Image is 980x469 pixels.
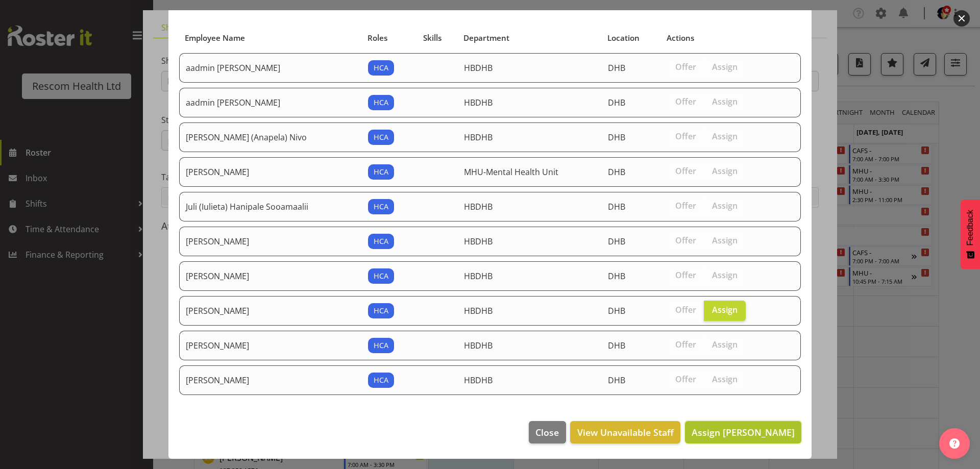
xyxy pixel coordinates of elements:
[667,32,694,44] span: Actions
[464,201,493,212] span: HBDHB
[675,96,696,107] span: Offer
[712,235,738,245] span: Assign
[179,88,362,117] td: aadmin [PERSON_NAME]
[692,426,795,438] span: Assign [PERSON_NAME]
[423,32,442,44] span: Skills
[607,32,640,44] span: Location
[712,305,738,315] span: Assign
[608,97,625,108] span: DHB
[185,32,245,44] span: Employee Name
[949,438,960,449] img: help-xxl-2.png
[374,62,388,73] span: HCA
[535,426,559,439] span: Close
[570,421,680,443] button: View Unavailable Staff
[464,62,493,73] span: HBDHB
[464,166,558,178] span: MHU-Mental Health Unit
[675,270,696,280] span: Offer
[675,374,696,384] span: Offer
[608,270,625,282] span: DHB
[179,331,362,360] td: [PERSON_NAME]
[675,339,696,350] span: Offer
[712,131,738,141] span: Assign
[608,236,625,247] span: DHB
[179,122,362,152] td: [PERSON_NAME] (Anapela) Nivo
[675,235,696,245] span: Offer
[577,426,674,439] span: View Unavailable Staff
[712,62,738,72] span: Assign
[374,166,388,178] span: HCA
[675,131,696,141] span: Offer
[712,374,738,384] span: Assign
[529,421,566,443] button: Close
[179,296,362,326] td: [PERSON_NAME]
[464,132,493,143] span: HBDHB
[675,62,696,72] span: Offer
[675,166,696,176] span: Offer
[179,192,362,221] td: Juli (Iulieta) Hanipale Sooamaalii
[374,270,388,282] span: HCA
[464,97,493,108] span: HBDHB
[464,270,493,282] span: HBDHB
[179,365,362,395] td: [PERSON_NAME]
[464,340,493,351] span: HBDHB
[374,375,388,386] span: HCA
[464,375,493,386] span: HBDHB
[179,227,362,256] td: [PERSON_NAME]
[374,236,388,247] span: HCA
[179,261,362,291] td: [PERSON_NAME]
[712,166,738,176] span: Assign
[608,305,625,316] span: DHB
[608,62,625,73] span: DHB
[374,305,388,316] span: HCA
[608,132,625,143] span: DHB
[675,201,696,211] span: Offer
[712,96,738,107] span: Assign
[608,166,625,178] span: DHB
[374,97,388,108] span: HCA
[608,201,625,212] span: DHB
[464,305,493,316] span: HBDHB
[608,340,625,351] span: DHB
[675,305,696,315] span: Offer
[367,32,387,44] span: Roles
[712,339,738,350] span: Assign
[712,201,738,211] span: Assign
[961,200,980,269] button: Feedback - Show survey
[966,210,975,245] span: Feedback
[179,53,362,83] td: aadmin [PERSON_NAME]
[374,132,388,143] span: HCA
[179,157,362,187] td: [PERSON_NAME]
[608,375,625,386] span: DHB
[374,340,388,351] span: HCA
[464,236,493,247] span: HBDHB
[463,32,509,44] span: Department
[685,421,801,443] button: Assign [PERSON_NAME]
[712,270,738,280] span: Assign
[374,201,388,212] span: HCA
